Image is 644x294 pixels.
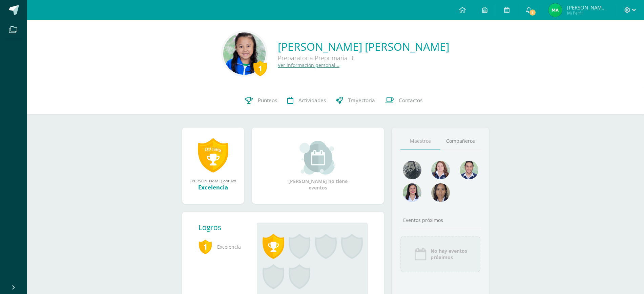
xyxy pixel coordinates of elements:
[460,161,478,179] img: e3394e7adb7c8ac64a4cac27f35e8a2d.png
[400,217,480,223] div: Eventos próximos
[348,97,375,104] span: Trayectoria
[282,87,331,114] a: Actividades
[403,183,421,202] img: da5a8d10b29e6ae84603d81a03c1ca2a.png
[240,87,282,114] a: Punteos
[567,4,608,11] span: [PERSON_NAME] [PERSON_NAME]
[298,97,326,104] span: Actividades
[278,39,449,54] a: [PERSON_NAME] [PERSON_NAME]
[431,161,450,179] img: a89db5b70d9354fc4e4dd445f6c5f4ee.png
[278,54,449,62] div: Preparatoria Preprimaria B
[189,178,237,183] div: [PERSON_NAME] obtuvo
[380,87,428,114] a: Contactos
[400,133,440,150] a: Maestros
[399,97,422,104] span: Contactos
[567,10,608,16] span: Mi Perfil
[414,247,427,261] img: event_icon.png
[223,32,266,75] img: 6880fe876e01f56ac0cdb458810ce2c9.png
[431,248,467,261] span: No hay eventos próximos
[548,3,562,17] img: 648ec0adac0c8011683fb6531e107a43.png
[199,238,246,256] span: Excelencia
[278,62,339,68] a: Ver información personal...
[258,97,277,104] span: Punteos
[403,161,421,179] img: 4179e05c207095638826b52d0d6e7b97.png
[199,223,251,232] div: Logros
[299,141,336,175] img: event_small.png
[253,61,267,76] div: 1
[431,183,450,202] img: f44f70a6adbdcf0a6c06a725c645ba63.png
[189,183,237,191] div: Excelencia
[529,9,536,16] span: 1
[284,141,352,191] div: [PERSON_NAME] no tiene eventos
[331,87,380,114] a: Trayectoria
[199,239,212,254] span: 1
[440,133,480,150] a: Compañeros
